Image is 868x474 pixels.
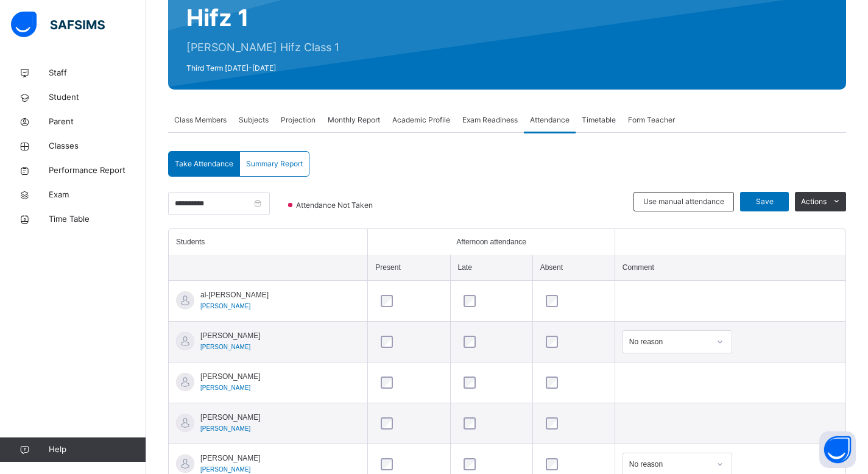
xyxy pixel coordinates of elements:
span: [PERSON_NAME] [200,425,250,432]
span: Parent [49,116,146,128]
span: Class Members [174,115,227,126]
span: Classes [49,140,146,152]
span: [PERSON_NAME] [200,371,261,382]
span: Use manual attendance [643,196,724,207]
th: Students [169,229,368,255]
span: Student [49,91,146,104]
span: Help [49,444,146,456]
span: [PERSON_NAME] [200,412,261,423]
th: Late [450,255,532,281]
span: Timetable [582,115,616,126]
span: Staff [49,67,146,79]
th: Absent [532,255,615,281]
div: No reason [629,459,710,470]
span: Exam [49,189,146,201]
th: Comment [615,255,845,281]
button: Open asap [819,431,856,468]
span: Time Table [49,213,146,225]
span: Subjects [239,115,269,126]
div: No reason [629,336,710,347]
span: [PERSON_NAME] [200,344,250,350]
span: Attendance [530,115,570,126]
span: Take Attendance [175,158,233,169]
span: Save [749,196,780,207]
span: Summary Report [246,158,303,169]
span: al-[PERSON_NAME] [200,289,269,300]
span: [PERSON_NAME] [200,466,250,473]
span: [PERSON_NAME] [200,453,261,464]
span: [PERSON_NAME] [200,384,250,391]
span: Exam Readiness [462,115,518,126]
span: Afternoon attendance [456,236,526,247]
span: [PERSON_NAME] [200,303,250,310]
span: Academic Profile [392,115,450,126]
span: Monthly Report [328,115,380,126]
span: Actions [801,196,827,207]
span: [PERSON_NAME] [200,330,261,341]
span: Attendance Not Taken [295,200,376,211]
img: safsims [11,12,105,37]
th: Present [368,255,450,281]
span: Projection [281,115,316,126]
span: Form Teacher [628,115,675,126]
span: Performance Report [49,164,146,177]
